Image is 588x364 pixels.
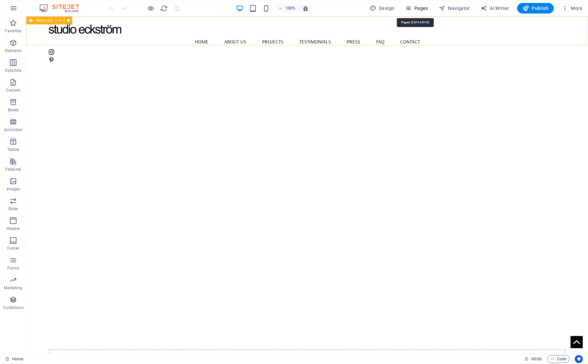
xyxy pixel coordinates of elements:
p: Tables [7,147,19,152]
button: reload [160,4,168,12]
span: Navigator [439,5,470,12]
button: Code [547,355,570,363]
p: Header [7,226,20,231]
button: Pages [402,3,430,14]
span: 00 00 [531,355,542,363]
div: Design (Ctrl+Alt+Y) [367,3,397,14]
p: Images [7,186,20,192]
h6: 100% [285,4,296,12]
p: Marketing [4,285,22,291]
p: Features [5,167,21,172]
span: Menu Bar [36,18,53,22]
span: More [562,5,582,12]
button: Publish [517,3,554,14]
span: : [536,356,537,361]
button: 100% [276,4,299,12]
p: Elements [5,48,22,53]
button: Click here to leave preview mode and continue editing [147,4,155,12]
p: Columns [5,68,21,73]
p: Favorites [5,28,21,34]
button: AI Writer [478,3,512,14]
i: On resize automatically adjust zoom level to fit chosen device. [303,5,309,11]
span: Design [370,5,395,12]
span: AI Writer [481,5,509,12]
button: More [559,3,585,14]
i: Reload page [160,5,168,12]
p: Footer [7,246,19,251]
button: Usercentrics [575,355,583,363]
button: Navigator [436,3,473,14]
button: Design [367,3,397,14]
img: Editor Logo [38,4,87,12]
p: Boxes [8,107,19,113]
p: Collections [3,305,23,310]
p: Content [6,88,20,93]
a: Click to cancel selection. Double-click to open Pages [5,355,23,363]
span: Code [550,355,567,363]
p: Accordion [4,127,22,132]
span: Publish [522,5,548,12]
p: Slider [8,206,18,211]
p: Forms [7,266,19,271]
span: Pages [405,5,428,12]
h6: Session time [524,355,542,363]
